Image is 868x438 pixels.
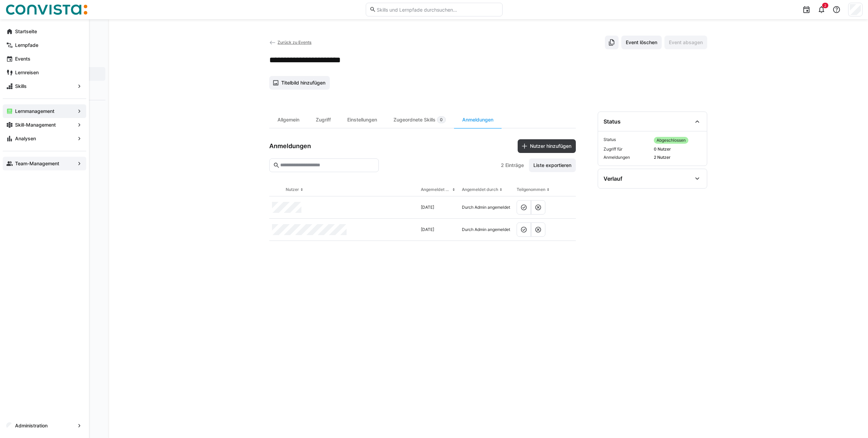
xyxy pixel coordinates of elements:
[604,155,651,160] span: Anmeldungen
[308,112,339,128] div: Zugriff
[440,117,443,123] span: 0
[517,187,545,192] div: Teilgenommen
[280,79,326,86] span: Titelbild hinzufügen
[621,36,662,49] button: Event löschen
[518,139,576,153] button: Nutzer hinzufügen
[269,76,330,90] button: Titelbild hinzufügen
[654,155,701,160] span: 2 Nutzer
[269,112,308,128] div: Allgemein
[501,162,504,169] span: 2
[604,146,651,152] span: Zugriff für
[277,40,311,45] span: Zurück zu Events
[462,187,498,192] div: Angemeldet durch
[529,143,572,150] span: Nutzer hinzufügen
[269,142,311,150] h3: Anmeldungen
[421,227,434,232] span: [DATE]
[532,162,572,169] span: Liste exportieren
[385,112,454,128] div: Zugeordnete Skills
[604,118,621,125] div: Status
[421,205,434,210] span: [DATE]
[376,7,498,13] input: Skills und Lernpfade durchsuchen…
[668,39,704,46] span: Event absagen
[664,36,707,49] button: Event absagen
[604,175,622,182] div: Verlauf
[529,158,576,172] button: Liste exportieren
[339,112,385,128] div: Einstellungen
[269,40,312,45] a: Zurück zu Events
[505,162,524,169] span: Einträge
[454,112,502,128] div: Anmeldungen
[462,205,510,210] span: Durch Admin angemeldet
[654,146,701,152] span: 0 Nutzer
[286,187,299,192] div: Nutzer
[625,39,658,46] span: Event löschen
[421,187,451,192] div: Angemeldet am
[824,3,826,8] span: 2
[604,137,651,144] span: Status
[462,227,510,232] span: Durch Admin angemeldet
[657,138,686,143] span: Abgeschlossen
